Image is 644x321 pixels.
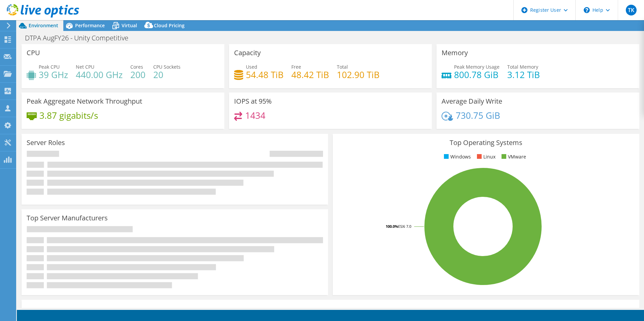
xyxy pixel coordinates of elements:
h1: DTPA AugFY26 - Unity Competitive [22,34,139,42]
span: Used [246,64,257,70]
span: Peak Memory Usage [454,64,500,70]
tspan: ESXi 7.0 [398,224,411,229]
span: Total Memory [507,64,538,70]
svg: \n [584,7,590,13]
span: Free [291,64,301,70]
h3: Memory [442,49,468,57]
span: Cores [130,64,143,70]
h4: 3.12 TiB [507,71,540,78]
h3: Top Operating Systems [338,139,634,146]
span: Performance [75,22,105,29]
h4: 102.90 TiB [337,71,380,78]
span: Cloud Pricing [154,22,185,29]
h4: 1434 [245,112,265,119]
li: VMware [500,153,526,160]
span: Virtual [122,22,137,29]
h4: 200 [130,71,146,78]
tspan: 100.0% [386,224,398,229]
li: Linux [475,153,495,160]
h3: Peak Aggregate Network Throughput [27,98,142,105]
h3: Average Daily Write [442,98,502,105]
span: TK [626,5,637,15]
h4: 440.00 GHz [76,71,123,78]
h4: 800.78 GiB [454,71,500,78]
span: CPU Sockets [153,64,181,70]
h4: 54.48 TiB [246,71,284,78]
h4: 3.87 gigabits/s [39,112,98,119]
span: Environment [29,22,58,29]
h4: 20 [153,71,181,78]
h3: CPU [27,49,40,57]
h4: 39 GHz [39,71,68,78]
span: Total [337,64,348,70]
li: Windows [442,153,471,160]
h4: 730.75 GiB [456,112,500,119]
h3: Capacity [234,49,261,57]
span: Peak CPU [39,64,60,70]
h3: IOPS at 95% [234,98,272,105]
h3: Top Server Manufacturers [27,214,108,222]
span: Net CPU [76,64,94,70]
h3: Server Roles [27,139,65,146]
h4: 48.42 TiB [291,71,329,78]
